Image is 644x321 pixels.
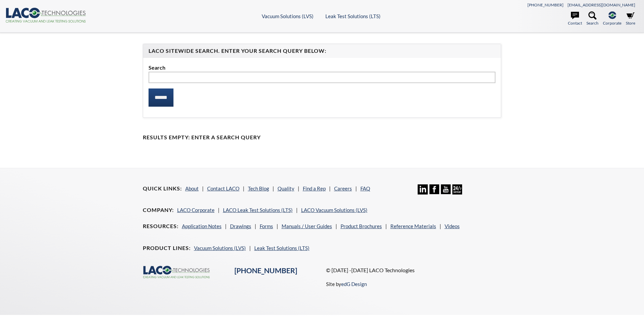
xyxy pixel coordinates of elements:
[278,185,294,191] a: Quality
[568,11,582,26] a: Contact
[326,280,367,288] p: Site by
[568,2,635,7] a: [EMAIL_ADDRESS][DOMAIN_NAME]
[254,245,310,251] a: Leak Test Solutions (LTS)
[143,185,182,192] h4: Quick Links
[143,134,502,141] h4: Results Empty: Enter a Search Query
[143,207,174,214] h4: Company
[390,223,436,229] a: Reference Materials
[303,185,326,191] a: Find a Rep
[223,207,293,213] a: LACO Leak Test Solutions (LTS)
[586,11,599,26] a: Search
[260,223,273,229] a: Forms
[248,185,269,191] a: Tech Blog
[182,223,222,229] a: Application Notes
[325,13,381,19] a: Leak Test Solutions (LTS)
[143,245,191,252] h4: Product Lines
[177,207,215,213] a: LACO Corporate
[603,20,621,26] span: Corporate
[334,185,352,191] a: Careers
[360,185,370,191] a: FAQ
[301,207,367,213] a: LACO Vacuum Solutions (LVS)
[149,63,496,72] label: Search
[149,47,496,55] h4: LACO Sitewide Search. Enter your Search Query Below:
[282,223,332,229] a: Manuals / User Guides
[207,185,239,191] a: Contact LACO
[326,266,501,275] p: © [DATE] -[DATE] LACO Technologies
[445,223,460,229] a: Videos
[452,184,462,194] img: 24/7 Support Icon
[230,223,251,229] a: Drawings
[341,281,367,287] a: edG Design
[341,223,382,229] a: Product Brochures
[262,13,314,19] a: Vacuum Solutions (LVS)
[527,2,563,7] a: [PHONE_NUMBER]
[194,245,246,251] a: Vacuum Solutions (LVS)
[626,11,635,26] a: Store
[185,185,199,191] a: About
[143,223,179,230] h4: Resources
[452,189,462,195] a: 24/7 Support
[234,266,297,275] a: [PHONE_NUMBER]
